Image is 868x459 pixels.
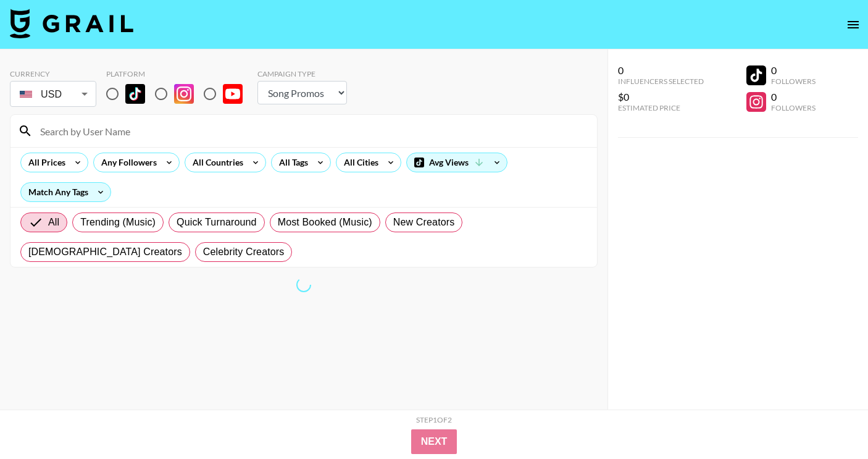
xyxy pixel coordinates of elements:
div: Avg Views [407,153,507,172]
div: 0 [771,64,816,77]
div: Match Any Tags [21,183,111,201]
div: All Prices [21,153,68,172]
input: Search by User Name [33,121,590,141]
div: 0 [771,91,816,103]
span: Refreshing bookers, clients, countries, tags, cities, talent, talent... [295,276,313,294]
div: Estimated Price [618,103,704,112]
div: Influencers Selected [618,77,704,86]
div: Followers [771,77,816,86]
span: Celebrity Creators [203,245,285,259]
span: Quick Turnaround [177,215,257,230]
div: Step 1 of 2 [416,415,452,424]
div: Any Followers [94,153,159,172]
img: Grail Talent [10,9,133,38]
button: open drawer [841,12,866,37]
iframe: Drift Widget Chat Controller [806,397,853,444]
div: Currency [10,69,96,78]
span: [DEMOGRAPHIC_DATA] Creators [28,245,182,259]
div: USD [12,83,94,105]
div: Platform [106,69,252,78]
div: $0 [618,91,704,103]
div: Followers [771,103,816,112]
button: Next [411,429,457,454]
div: All Cities [336,153,381,172]
div: All Countries [185,153,246,172]
div: 0 [618,64,704,77]
img: YouTube [223,84,243,104]
img: Instagram [174,84,194,104]
span: Trending (Music) [80,215,156,230]
div: Campaign Type [257,69,347,78]
span: Most Booked (Music) [278,215,372,230]
div: All Tags [272,153,311,172]
span: All [48,215,59,230]
img: TikTok [125,84,145,104]
span: New Creators [393,215,455,230]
